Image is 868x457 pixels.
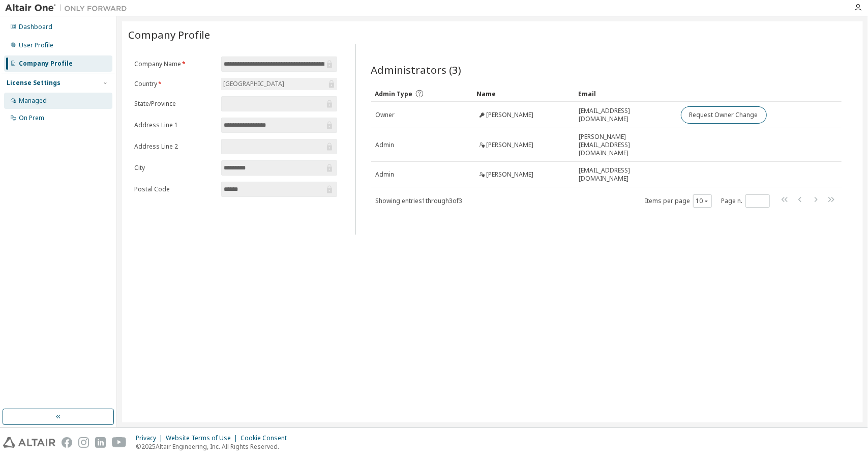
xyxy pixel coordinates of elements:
div: [GEOGRAPHIC_DATA] [222,78,286,90]
div: License Settings [7,79,61,87]
span: Admin [376,141,395,149]
span: [EMAIL_ADDRESS][DOMAIN_NAME] [579,166,672,183]
div: Cookie Consent [241,434,293,442]
span: Page n. [721,194,770,208]
div: On Prem [19,114,44,122]
div: User Profile [19,41,53,49]
span: [PERSON_NAME] [487,141,534,149]
img: altair_logo.svg [3,437,55,448]
label: Address Line 2 [134,142,215,151]
div: Name [477,85,571,102]
span: [PERSON_NAME][EMAIL_ADDRESS][DOMAIN_NAME] [579,133,672,157]
p: © 2025 Altair Engineering, Inc. All Rights Reserved. [136,442,293,451]
div: Email [579,85,672,102]
span: [PERSON_NAME] [487,170,534,179]
button: 10 [696,197,709,205]
label: Postal Code [134,185,215,193]
div: Dashboard [19,23,52,31]
span: [EMAIL_ADDRESS][DOMAIN_NAME] [579,107,672,123]
span: [PERSON_NAME] [487,111,534,119]
label: City [134,164,215,172]
span: Showing entries 1 through 3 of 3 [376,196,463,205]
span: Admin [376,170,395,179]
div: Managed [19,97,47,105]
div: Company Profile [19,60,73,68]
span: Owner [376,111,395,119]
div: [GEOGRAPHIC_DATA] [221,78,337,90]
label: Country [134,80,215,88]
label: Address Line 1 [134,121,215,129]
label: State/Province [134,100,215,108]
img: instagram.svg [78,437,89,448]
span: Items per page [645,194,712,208]
img: youtube.svg [112,437,127,448]
label: Company Name [134,60,215,68]
button: Request Owner Change [681,106,767,124]
div: Privacy [136,434,166,442]
div: Website Terms of Use [166,434,241,442]
img: facebook.svg [62,437,72,448]
img: linkedin.svg [95,437,106,448]
span: Admin Type [375,90,413,98]
span: Administrators (3) [371,63,462,77]
img: Altair One [5,3,132,13]
span: Company Profile [128,27,210,42]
